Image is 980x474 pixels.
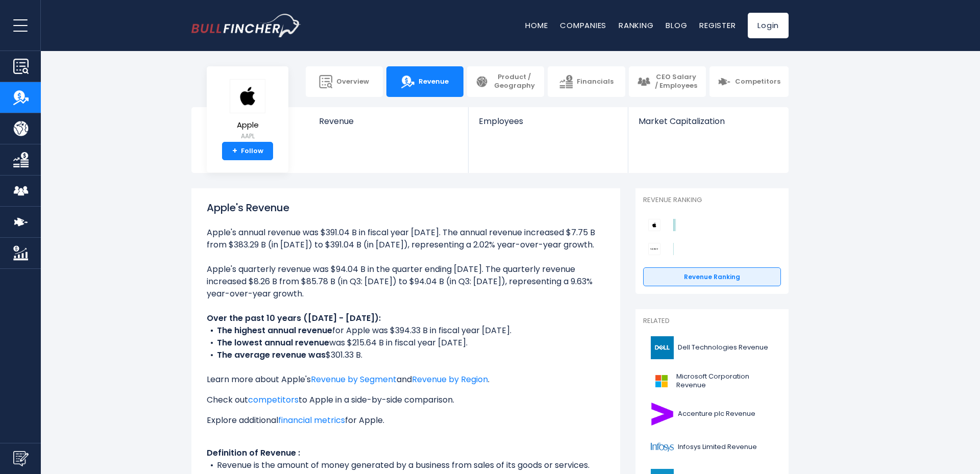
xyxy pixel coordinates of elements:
a: Revenue by Segment [311,373,397,385]
a: Login [748,13,789,38]
a: +Follow [222,142,273,160]
a: Revenue [309,107,469,143]
span: Market Capitalization [639,116,777,126]
b: The lowest annual revenue [217,337,329,348]
span: Employees [479,116,617,126]
a: competitors [248,394,299,406]
img: Apple competitors logo [648,219,660,231]
a: Register [699,20,736,31]
li: Apple's annual revenue was $391.04 B in fiscal year [DATE]. The annual revenue increased $7.75 B ... [207,227,605,251]
p: Explore additional for Apple. [207,414,605,427]
span: CEO Salary / Employees [654,73,698,90]
img: Sony Group Corporation competitors logo [648,243,660,255]
a: Dell Technologies Revenue [643,334,781,362]
span: Product / Geography [493,73,536,90]
a: Financials [548,66,625,97]
a: Apple AAPL [229,79,266,142]
li: for Apple was $394.33 B in fiscal year [DATE]. [207,325,605,337]
a: CEO Salary / Employees [629,66,706,97]
a: Market Capitalization [628,107,788,143]
a: Home [525,20,548,31]
a: Revenue Ranking [643,267,781,287]
b: The highest annual revenue [217,325,332,336]
img: DELL logo [649,336,675,359]
small: AAPL [230,132,265,141]
img: ACN logo [649,403,675,426]
a: Overview [306,66,383,97]
a: Ranking [619,20,653,31]
a: Go to homepage [191,14,301,37]
b: Over the past 10 years ([DATE] - [DATE]): [207,312,381,324]
p: Revenue Ranking [643,196,781,205]
a: Revenue [386,66,463,97]
p: Check out to Apple in a side-by-side comparison. [207,394,605,406]
img: bullfincher logo [191,14,301,37]
li: was $215.64 B in fiscal year [DATE]. [207,337,605,349]
span: Financials [577,78,614,86]
a: Blog [666,20,687,31]
a: Microsoft Corporation Revenue [643,367,781,395]
span: Overview [336,78,369,86]
a: Competitors [709,66,789,97]
p: Learn more about Apple's and . [207,373,605,386]
a: Revenue by Region [412,373,488,385]
b: Definition of Revenue : [207,447,300,459]
a: Companies [560,20,606,31]
a: Accenture plc Revenue [643,400,781,428]
a: financial metrics [278,414,345,426]
li: Apple's quarterly revenue was $94.04 B in the quarter ending [DATE]. The quarterly revenue increa... [207,263,605,300]
p: Related [643,317,781,326]
span: Apple [230,121,265,130]
h1: Apple's Revenue [207,200,605,215]
img: INFY logo [649,436,675,459]
span: Revenue [419,78,449,86]
strong: + [232,146,237,156]
a: Employees [469,107,627,143]
a: Product / Geography [467,66,544,97]
li: $301.33 B. [207,349,605,361]
img: MSFT logo [649,369,673,392]
span: Competitors [735,78,780,86]
a: Infosys Limited Revenue [643,433,781,461]
span: Revenue [319,116,458,126]
b: The average revenue was [217,349,326,361]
